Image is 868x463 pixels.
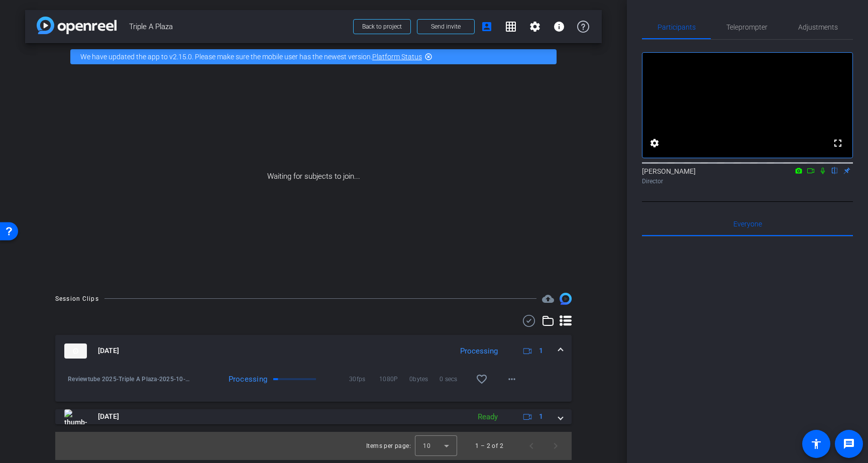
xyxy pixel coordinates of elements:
[55,409,572,424] mat-expansion-panel-header: thumb-nail[DATE]Ready1
[648,137,661,149] mat-icon: settings
[372,53,422,61] a: Platform Status
[68,374,193,384] span: Reviewtube 2025-Triple A Plaza-2025-10-10-13-05-20-973-0
[55,335,572,367] mat-expansion-panel-header: thumb-nail[DATE]Processing1
[658,24,696,31] span: Participants
[431,23,461,31] span: Send invite
[481,21,493,33] mat-icon: account_box
[25,70,602,283] div: Waiting for subjects to join...
[539,411,543,422] span: 1
[553,21,565,33] mat-icon: info
[70,49,557,64] div: We have updated the app to v2.15.0. Please make sure the mobile user has the newest version.
[542,293,554,305] mat-icon: cloud_upload
[362,23,402,30] span: Back to project
[726,24,768,31] span: Teleprompter
[353,19,411,34] button: Back to project
[424,53,432,61] mat-icon: highlight_off
[529,21,541,33] mat-icon: settings
[832,137,844,149] mat-icon: fullscreen
[733,220,762,227] span: Everyone
[560,293,572,305] img: Session clips
[843,438,855,450] mat-icon: message
[506,373,518,385] mat-icon: more_horiz
[798,24,838,31] span: Adjustments
[55,294,99,304] div: Session Clips
[64,409,87,424] img: thumb-nail
[417,19,475,34] button: Send invite
[829,166,841,175] mat-icon: flip
[473,411,503,423] div: Ready
[455,345,503,357] div: Processing
[519,434,544,458] button: Previous page
[37,17,117,34] img: app-logo
[476,373,488,385] mat-icon: favorite_border
[224,374,270,384] div: Processing
[810,438,822,450] mat-icon: accessibility
[98,411,119,422] span: [DATE]
[642,166,853,186] div: [PERSON_NAME]
[379,374,409,384] span: 1080P
[129,17,347,37] span: Triple A Plaza
[64,343,87,359] img: thumb-nail
[98,345,119,356] span: [DATE]
[542,293,554,305] span: Destinations for your clips
[440,374,470,384] span: 0 secs
[409,374,440,384] span: 0bytes
[505,21,517,33] mat-icon: grid_on
[642,177,853,186] div: Director
[475,441,503,451] div: 1 – 2 of 2
[55,367,572,402] div: thumb-nail[DATE]Processing1
[539,345,543,356] span: 1
[366,441,411,451] div: Items per page:
[349,374,379,384] span: 30fps
[544,434,568,458] button: Next page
